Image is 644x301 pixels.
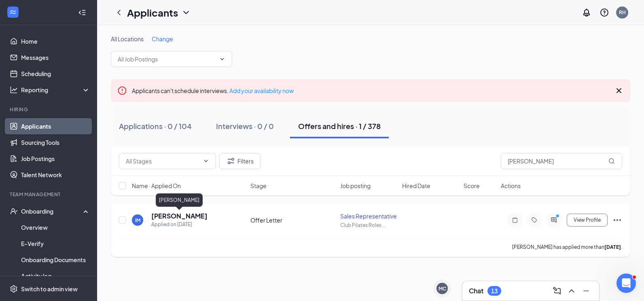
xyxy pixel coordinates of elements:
[21,49,90,66] a: Messages
[21,118,90,134] a: Applicants
[439,285,446,292] div: MC
[21,207,83,215] div: Onboarding
[229,87,294,94] a: Add your availability now
[340,182,371,190] span: Job posting
[250,216,336,224] div: Offer Letter
[151,220,208,229] div: Applied on [DATE]
[21,252,90,268] a: Onboarding Documents
[151,212,208,220] h5: [PERSON_NAME]
[181,8,191,17] svg: ChevronDown
[614,86,624,95] svg: Cross
[21,66,90,82] a: Scheduling
[581,286,591,296] svg: Minimize
[21,268,90,284] a: Activity log
[219,56,225,62] svg: ChevronDown
[78,8,86,17] svg: Collapse
[604,244,621,250] b: [DATE]
[10,106,89,113] div: Hiring
[340,222,397,229] div: Club Pilates Roles ...
[402,182,430,190] span: Hired Date
[549,217,559,223] svg: ActiveChat
[340,212,397,220] div: Sales Representative
[216,121,274,131] div: Interviews · 0 / 0
[21,235,90,252] a: E-Verify
[10,285,18,293] svg: Settings
[135,217,140,224] div: IM
[567,214,608,227] button: View Profile
[117,86,127,95] svg: Error
[111,35,144,42] span: All Locations
[219,153,261,169] button: Filter Filters
[616,273,636,293] iframe: Intercom live chat
[152,35,173,42] span: Change
[21,167,90,183] a: Talent Network
[298,121,381,131] div: Offers and hires · 1 / 378
[21,134,90,150] a: Sourcing Tools
[156,193,203,207] div: [PERSON_NAME]
[10,86,18,94] svg: Analysis
[565,284,578,297] button: ChevronUp
[510,217,520,223] svg: Note
[9,8,17,16] svg: WorkstreamLogo
[21,86,91,94] div: Reporting
[574,217,601,223] span: View Profile
[551,284,563,297] button: ComposeMessage
[114,8,124,17] svg: ChevronLeft
[127,6,178,19] h1: Applicants
[226,156,236,166] svg: Filter
[21,150,90,167] a: Job Postings
[608,158,615,164] svg: MagnifyingGlass
[567,286,576,296] svg: ChevronUp
[126,157,199,165] input: All Stages
[612,215,622,225] svg: Ellipses
[600,8,609,17] svg: QuestionInfo
[10,207,18,215] svg: UserCheck
[580,284,593,297] button: Minimize
[203,158,209,164] svg: ChevronDown
[501,153,622,169] input: Search in offers and hires
[552,286,562,296] svg: ComposeMessage
[491,288,498,295] div: 13
[21,285,78,293] div: Switch to admin view
[554,214,563,220] svg: PrimaryDot
[119,121,192,131] div: Applications · 0 / 104
[501,182,521,190] span: Actions
[464,182,480,190] span: Score
[132,182,181,190] span: Name · Applied On
[21,33,90,49] a: Home
[582,8,591,17] svg: Notifications
[10,191,89,198] div: Team Management
[118,55,216,64] input: All Job Postings
[132,87,294,94] span: Applicants can't schedule interviews.
[619,9,626,16] div: RH
[530,217,539,223] svg: Tag
[250,182,267,190] span: Stage
[21,219,90,235] a: Overview
[512,244,622,250] p: [PERSON_NAME] has applied more than .
[469,286,483,295] h3: Chat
